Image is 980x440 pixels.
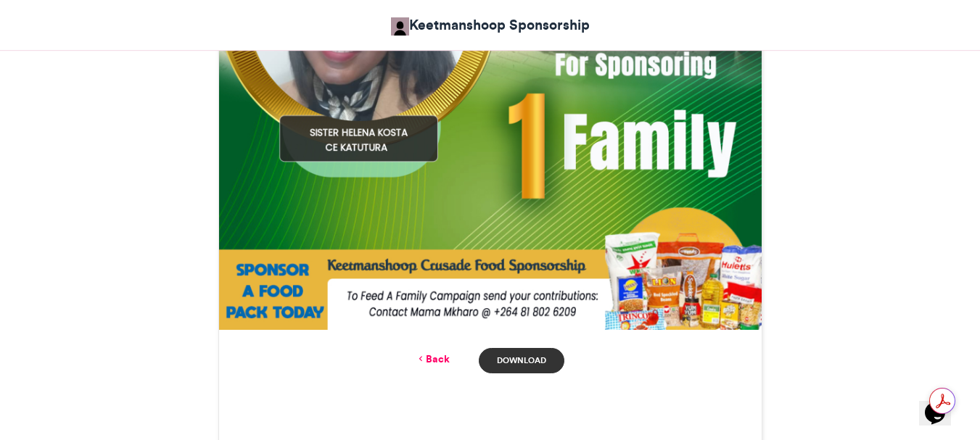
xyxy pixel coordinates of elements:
[919,382,965,426] iframe: chat widget
[391,17,409,36] img: Keetmanshoop Sponsorship
[391,14,590,36] a: Keetmanshoop Sponsorship
[479,348,564,373] a: Download
[416,352,450,367] a: Back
